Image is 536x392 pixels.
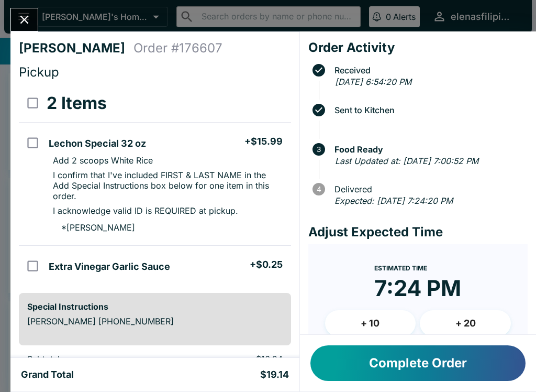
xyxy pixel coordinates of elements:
[329,66,528,75] span: Received
[53,205,238,216] p: I acknowledge valid ID is REQUIRED at pickup.
[19,64,59,80] span: Pickup
[47,93,107,114] h3: 2 Items
[133,40,222,56] h4: Order # 176607
[308,40,528,56] h4: Order Activity
[329,184,528,194] span: Delivered
[49,260,170,273] h5: Extra Vinegar Garlic Sauce
[374,264,427,272] span: Estimated Time
[11,8,38,31] button: Close
[19,84,291,285] table: orders table
[27,354,166,364] p: Subtotal
[21,368,74,381] h5: Grand Total
[27,301,283,312] h6: Special Instructions
[19,40,133,56] h4: [PERSON_NAME]
[374,275,461,302] time: 7:24 PM
[317,145,321,154] text: 3
[53,222,135,233] p: * [PERSON_NAME]
[244,135,283,148] h5: + $15.99
[310,345,526,381] button: Complete Order
[329,145,528,154] span: Food Ready
[308,224,528,240] h4: Adjust Expected Time
[183,354,282,364] p: $16.24
[334,195,453,206] em: Expected: [DATE] 7:24:20 PM
[53,170,282,201] p: I confirm that I've included FIRST & LAST NAME in the Add Special Instructions box below for one ...
[260,368,289,381] h5: $19.14
[335,156,478,166] em: Last Updated at: [DATE] 7:00:52 PM
[316,185,321,193] text: 4
[335,77,411,87] em: [DATE] 6:54:20 PM
[325,310,416,336] button: + 10
[49,137,146,150] h5: Lechon Special 32 oz
[250,258,283,271] h5: + $0.25
[53,155,153,166] p: Add 2 scoops White Rice
[27,316,283,326] p: [PERSON_NAME] [PHONE_NUMBER]
[329,105,528,115] span: Sent to Kitchen
[420,310,511,336] button: + 20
